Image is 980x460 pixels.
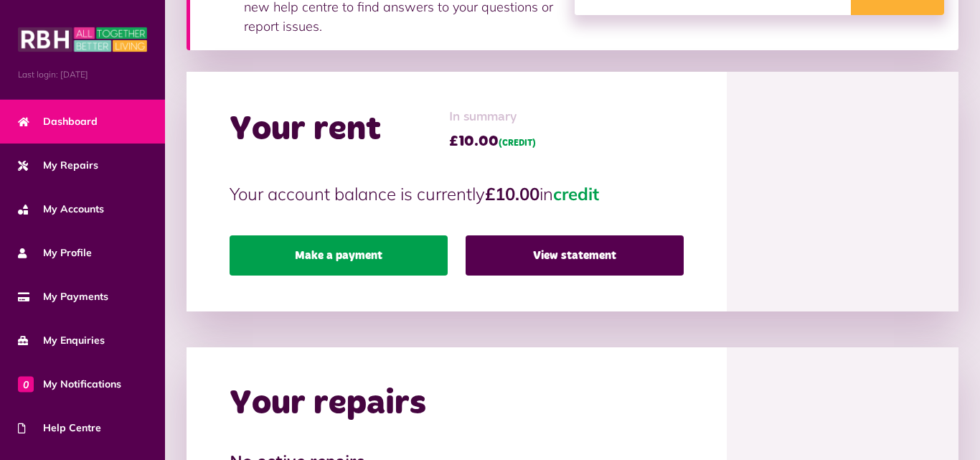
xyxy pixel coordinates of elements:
span: In summary [449,108,536,127]
p: Your account balance is currently in [230,181,684,207]
span: My Enquiries [18,333,105,348]
span: My Accounts [18,202,104,217]
img: MyRBH [18,25,147,54]
span: £10.00 [449,131,536,152]
span: My Profile [18,245,92,260]
h2: Your repairs [230,383,426,425]
span: credit [553,183,599,205]
span: (CREDIT) [499,139,536,148]
span: 0 [18,376,34,392]
h2: Your rent [230,109,381,151]
a: Make a payment [230,235,448,276]
span: Last login: [DATE] [18,68,147,81]
a: View statement [466,235,684,276]
span: My Payments [18,289,108,304]
span: Dashboard [18,114,98,129]
span: My Notifications [18,377,121,392]
span: Help Centre [18,421,101,436]
strong: £10.00 [485,183,540,205]
span: My Repairs [18,158,98,173]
